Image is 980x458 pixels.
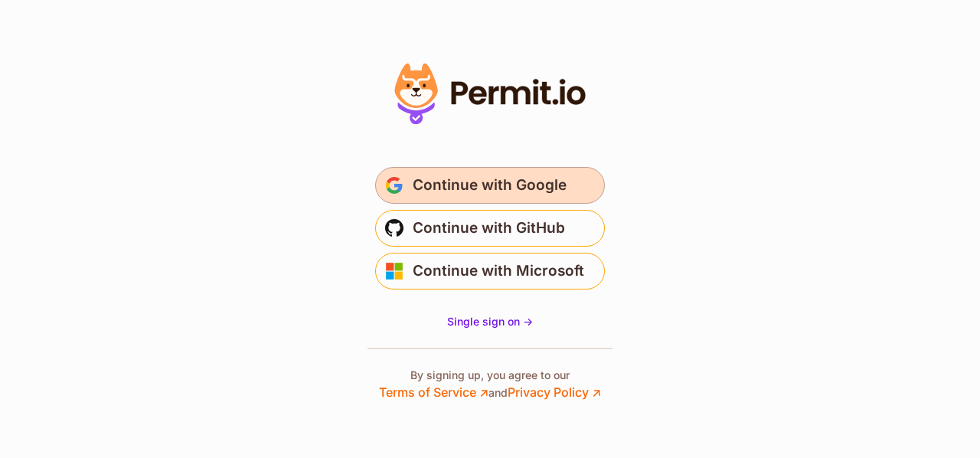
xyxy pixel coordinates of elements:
p: By signing up, you agree to our and [379,368,601,401]
button: Continue with Microsoft [375,253,605,290]
span: Single sign on -> [447,315,533,328]
span: Continue with Google [413,173,567,198]
button: Continue with GitHub [375,210,605,247]
a: Terms of Service ↗ [379,384,488,400]
a: Single sign on -> [447,314,533,329]
a: Privacy Policy ↗ [508,384,601,400]
button: Continue with Google [375,167,605,204]
span: Continue with GitHub [413,216,565,240]
span: Continue with Microsoft [413,259,584,283]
